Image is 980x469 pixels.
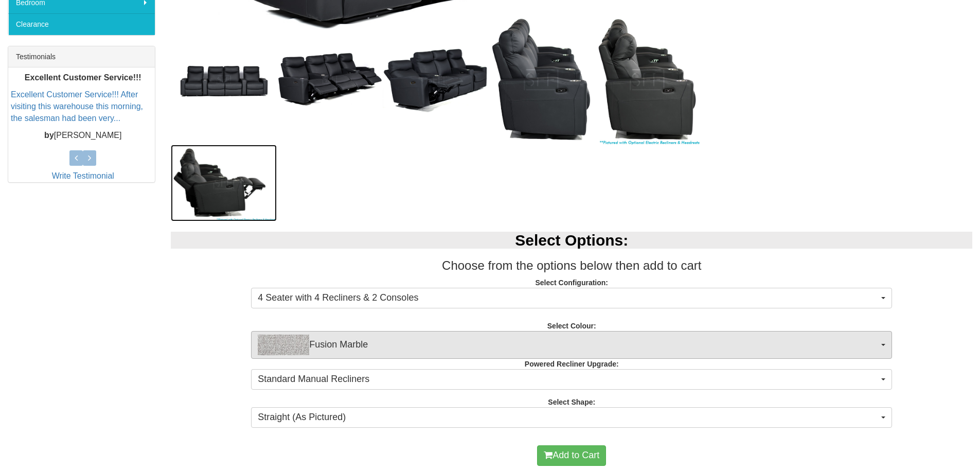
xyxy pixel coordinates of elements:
[258,411,879,424] span: Straight (As Pictured)
[515,232,628,249] b: Select Options:
[258,335,309,355] img: Fusion Marble
[525,360,619,368] strong: Powered Recliner Upgrade:
[8,13,155,35] a: Clearance
[535,279,608,287] strong: Select Configuration:
[258,335,879,355] span: Fusion Marble
[251,288,892,308] button: 4 Seater with 4 Recliners & 2 Consoles
[258,373,879,386] span: Standard Manual Recliners
[547,322,596,330] strong: Select Colour:
[52,171,114,180] a: Write Testimonial
[251,331,892,359] button: Fusion MarbleFusion Marble
[258,291,879,305] span: 4 Seater with 4 Recliners & 2 Consoles
[537,445,606,466] button: Add to Cart
[171,259,972,272] h3: Choose from the options below then add to cart
[8,46,155,67] div: Testimonials
[25,73,141,82] b: Excellent Customer Service!!!
[251,407,892,428] button: Straight (As Pictured)
[548,398,595,406] strong: Select Shape:
[11,90,143,123] a: Excellent Customer Service!!! After visiting this warehouse this morning, the salesman had been v...
[44,131,54,140] b: by
[11,130,155,142] p: [PERSON_NAME]
[251,369,892,390] button: Standard Manual Recliners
